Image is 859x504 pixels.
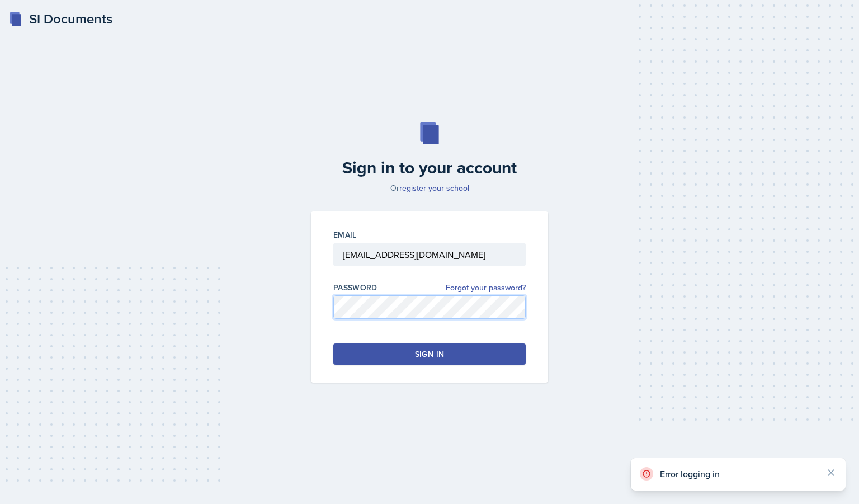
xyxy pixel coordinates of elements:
[9,9,112,29] a: SI Documents
[415,348,444,360] div: Sign in
[399,182,469,194] a: register your school
[446,282,526,294] a: Forgot your password?
[333,229,357,241] label: Email
[304,182,555,194] p: Or
[304,158,555,178] h2: Sign in to your account
[333,282,377,293] label: Password
[333,343,526,365] button: Sign in
[660,468,816,479] p: Error logging in
[333,243,526,266] input: Email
